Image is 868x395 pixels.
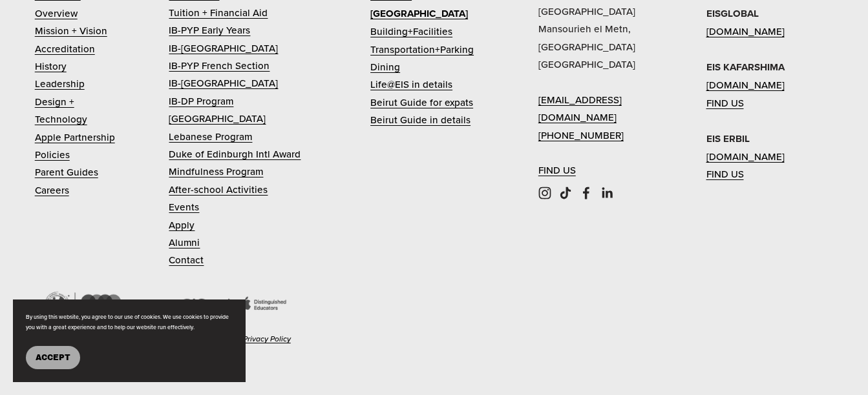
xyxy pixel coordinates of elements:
[370,58,400,76] a: Dining
[35,22,107,39] a: Mission + Vision
[169,198,199,216] a: Events
[600,187,613,199] a: LinkedIn
[169,92,233,110] a: IB-DP Program
[36,353,70,362] span: Accept
[35,40,95,57] a: Accreditation
[370,41,474,58] a: Transportation+Parking
[26,312,233,333] p: By using this website, you agree to our use of cookies. We use cookies to provide you with a grea...
[13,299,246,382] section: Cookie banner
[706,60,785,74] strong: EIS KAFARSHIMA
[370,76,452,93] a: Life@EIS in details
[169,110,266,127] a: [GEOGRAPHIC_DATA]
[35,163,98,181] a: Parent Guides
[706,6,759,21] strong: EISGLOBAL
[559,187,572,199] a: TikTok
[706,94,744,112] a: FIND US
[35,146,70,163] a: Policies
[169,234,200,251] a: Alumni
[370,94,473,111] a: Beirut Guide for expats
[538,127,624,144] a: [PHONE_NUMBER]
[243,333,291,344] em: Privacy Policy
[169,216,195,234] a: Apply
[35,57,67,75] a: History
[169,21,250,39] a: IB-PYP Early Years
[169,57,270,74] a: IB-PYP French Section
[169,163,263,180] a: Mindfulness Program
[169,181,268,198] a: After-school Activities
[706,165,744,183] a: FIND US
[243,332,291,346] a: Privacy Policy
[35,181,69,199] a: Careers
[370,111,471,128] a: Beirut Guide in details
[538,91,666,127] a: [EMAIL_ADDRESS][DOMAIN_NAME]
[706,132,750,146] strong: EIS ERBIL
[169,145,301,163] a: Duke of Edinburgh Intl Award
[169,74,278,92] a: IB-[GEOGRAPHIC_DATA]
[706,76,785,94] a: [DOMAIN_NAME]
[169,39,278,57] a: IB-[GEOGRAPHIC_DATA]
[169,4,268,21] a: Tuition + Financial Aid
[26,346,80,369] button: Accept
[169,251,204,268] a: Contact
[538,187,551,199] a: Instagram
[370,23,452,40] a: Building+Facilities
[706,23,785,40] a: [DOMAIN_NAME]
[35,128,115,146] a: Apple Partnership
[169,128,252,145] a: Lebanese Program
[35,75,85,92] a: Leadership
[706,148,785,165] a: [DOMAIN_NAME]
[538,161,576,179] a: FIND US
[35,93,129,128] a: Design + Technology
[35,5,78,22] a: Overview
[580,187,593,199] a: Facebook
